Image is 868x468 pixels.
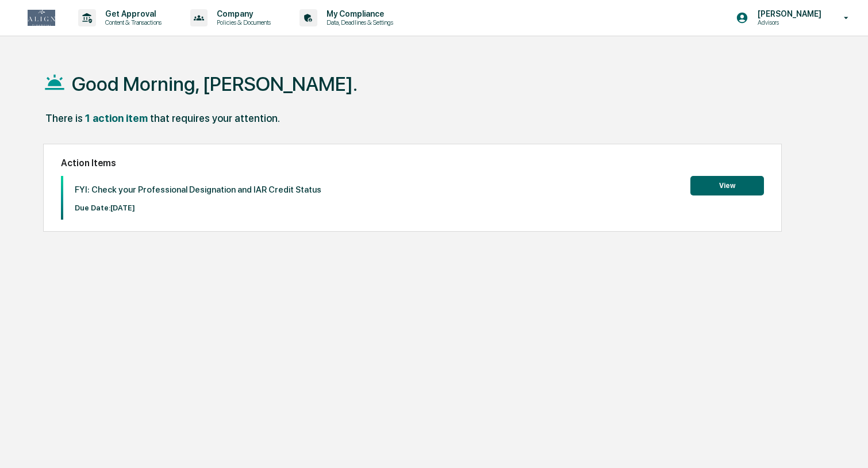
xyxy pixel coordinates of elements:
[690,176,764,195] button: View
[150,112,280,124] div: that requires your attention.
[748,9,827,18] p: [PERSON_NAME]
[96,9,167,18] p: Get Approval
[61,158,764,168] h2: Action Items
[748,18,827,26] p: Advisors
[96,18,167,26] p: Content & Transactions
[72,72,358,95] h1: Good Morning, [PERSON_NAME].
[75,204,321,212] p: Due Date: [DATE]
[75,185,321,195] p: FYI: Check your Professional Designation and IAR Credit Status
[317,9,399,18] p: My Compliance
[690,179,764,190] a: View
[208,18,276,26] p: Policies & Documents
[28,10,55,26] img: logo
[208,9,276,18] p: Company
[45,112,83,124] div: There is
[85,112,148,124] div: 1 action item
[317,18,399,26] p: Data, Deadlines & Settings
